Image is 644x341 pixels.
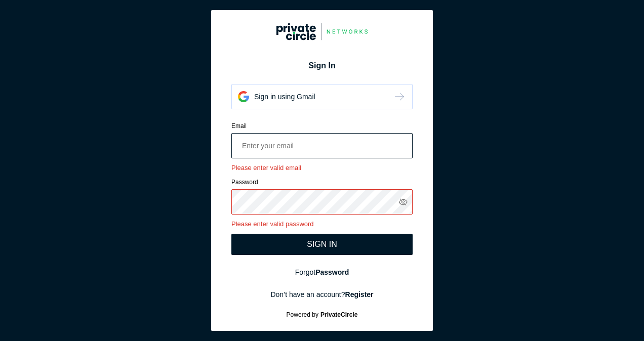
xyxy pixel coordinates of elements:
[238,91,249,102] img: Google
[231,289,413,300] div: Don’t have an account?
[231,60,413,72] div: Sign In
[224,311,420,318] div: Powered by
[307,240,337,249] div: SIGN IN
[231,121,413,131] div: Email
[276,23,368,40] img: Google
[231,220,413,228] div: Please enter valid password
[231,164,413,172] div: Please enter valid email
[320,311,357,318] strong: PrivateCircle
[315,268,349,276] strong: Password
[254,92,315,102] div: Sign in using Gmail
[231,267,413,277] div: Forgot
[393,91,406,103] img: Google
[231,133,413,158] input: Enter your email
[231,178,413,187] div: Password
[345,290,374,299] strong: Register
